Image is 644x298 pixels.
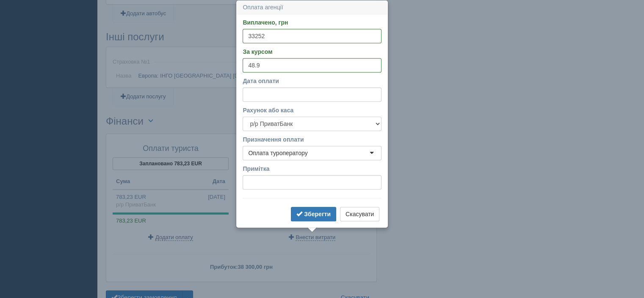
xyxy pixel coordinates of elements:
span: Внести витрати [296,234,335,241]
th: Дата [171,174,229,189]
span: Додати оплату [155,234,193,241]
h3: Інші послуги [106,31,377,42]
th: Сума [113,174,171,189]
label: Примітка [243,164,381,173]
label: За курсом [243,47,381,56]
h3: Оплата агенції [237,1,387,14]
td: Страховка № [113,53,150,71]
a: Внести витрати [289,234,336,240]
span: [DATE] [208,193,225,201]
a: Додати послугу [113,88,173,106]
h4: Оплати туриста [113,145,229,153]
td: Назва [113,71,135,81]
span: 1 [147,58,150,65]
button: Скасувати [340,207,379,221]
span: 38 300,00 грн [238,264,273,270]
td: Европа: ІНГО [GEOGRAPHIC_DATA] [DATE] - [DATE] [135,71,370,81]
label: Рахунок або каса [243,106,381,114]
div: Оплата туроператору [248,149,307,157]
p: Прибуток: [113,263,370,271]
a: Додати автобус [113,5,174,22]
label: Призначення оплати [243,135,381,144]
button: Заплановано 783,23 EUR [113,157,229,170]
b: Зберегти [304,211,331,217]
label: Дата оплати [243,77,381,85]
td: 783,23 EUR [113,189,229,212]
button: Зберегти [291,207,336,221]
label: Виплачено, грн [243,18,381,27]
h3: Фінанси [106,114,377,129]
span: 783,23 EUR [113,217,146,224]
span: р/р ПриватБанк [116,201,156,208]
a: Додати оплату [148,234,193,240]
